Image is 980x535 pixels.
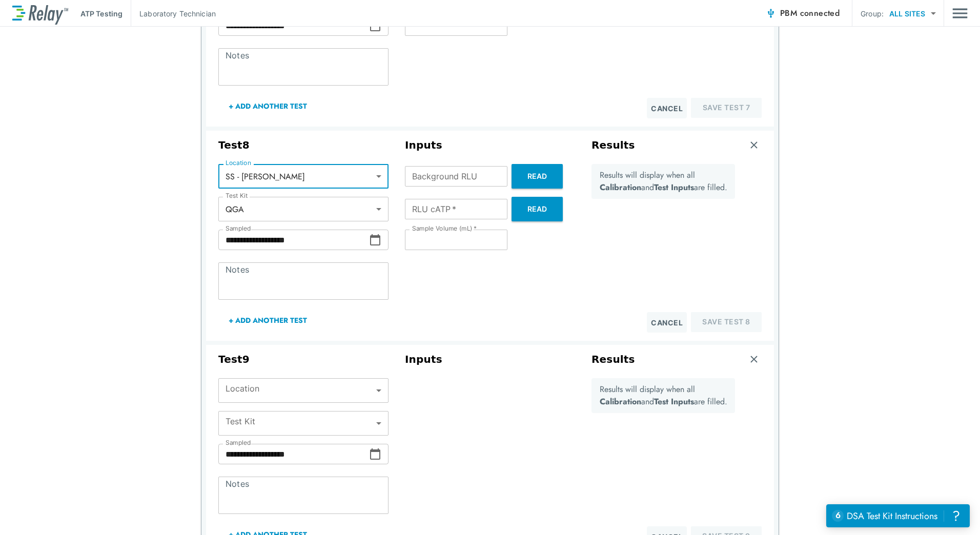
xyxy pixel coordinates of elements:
b: Test Inputs [654,396,694,407]
input: Choose date, selected date is Oct 1, 2025 [218,230,369,250]
button: Cancel [647,98,687,118]
p: Results will display when all and are filled. [600,383,727,408]
button: PBM connected [762,3,844,24]
h3: Results [591,139,635,152]
h3: Inputs [405,353,575,366]
button: Read [512,164,563,189]
iframe: Resource center [826,504,970,527]
div: SS - [PERSON_NAME] [218,166,389,187]
h3: Test 8 [218,139,389,152]
button: Cancel [647,312,687,333]
input: Choose date, selected date is Oct 1, 2025 [218,444,369,464]
span: PBM [780,6,840,20]
img: Connected Icon [766,8,776,18]
button: + Add Another Test [218,94,317,118]
span: connected [800,7,840,19]
p: Laboratory Technician [139,8,216,19]
img: Drawer Icon [952,4,968,23]
p: ATP Testing [80,8,122,19]
b: Calibration [600,181,641,193]
b: Calibration [600,396,641,407]
p: Group: [861,8,884,19]
p: Results will display when all and are filled. [600,169,727,194]
h3: Inputs [405,139,575,152]
img: LuminUltra Relay [12,3,68,25]
div: QGA [218,199,389,219]
img: Remove [749,140,759,150]
h3: Results [591,353,635,366]
label: Location [226,159,251,167]
img: Remove [749,354,759,364]
label: Sample Volume (mL) [412,225,477,232]
label: Test Kit [226,192,248,199]
label: Sampled [226,439,251,446]
button: + Add Another Test [218,308,317,333]
button: Main menu [952,4,968,23]
b: Test Inputs [654,181,694,193]
button: Read [512,197,563,221]
h3: Test 9 [218,353,389,366]
label: Sampled [226,225,251,232]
